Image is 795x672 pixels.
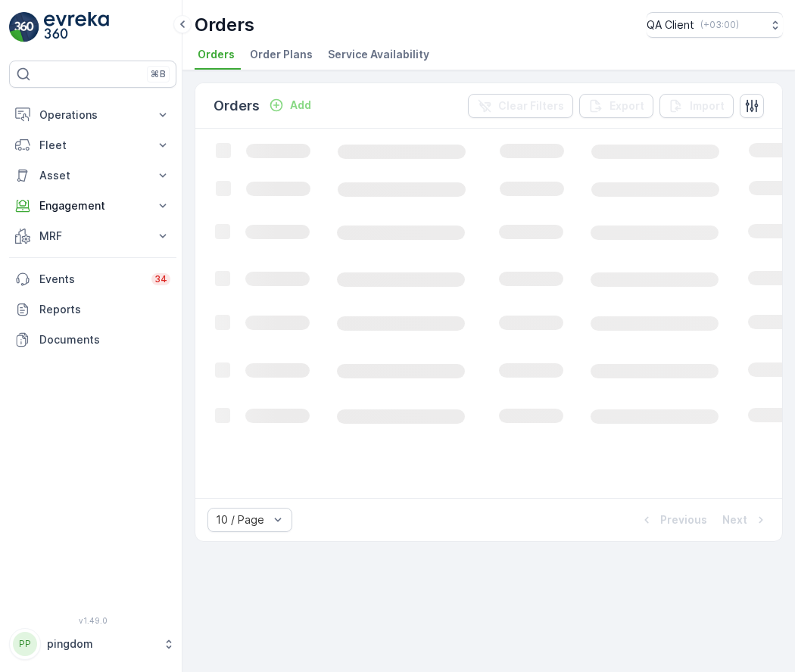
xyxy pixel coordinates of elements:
p: Reports [39,302,170,317]
button: Add [263,96,317,114]
button: Clear Filters [468,94,573,118]
button: MRF [9,221,176,251]
span: Orders [198,47,235,62]
a: Reports [9,294,176,325]
button: Previous [638,511,709,529]
span: Order Plans [250,47,313,62]
p: Orders [195,13,254,37]
button: QA Client(+03:00) [647,12,783,38]
p: Import [690,98,725,114]
p: Previous [660,512,707,527]
p: Fleet [39,138,146,153]
button: Fleet [9,130,176,160]
p: 34 [154,273,167,285]
button: Export [579,94,653,118]
button: Asset [9,160,176,191]
a: Documents [9,325,176,355]
p: Export [609,98,644,114]
button: Engagement [9,191,176,221]
button: Next [721,511,770,529]
p: Next [722,512,747,527]
p: pingdom [47,636,155,652]
p: Asset [39,168,146,183]
p: ⌘B [151,68,166,80]
div: PP [13,632,37,656]
span: Service Availability [328,47,429,62]
button: PPpingdom [9,628,176,660]
p: Documents [39,332,170,347]
a: Events34 [9,264,176,294]
p: Engagement [39,198,146,213]
p: MRF [39,229,146,244]
p: Operations [39,107,146,123]
button: Import [659,94,734,118]
p: Orders [214,95,260,117]
p: Clear Filters [498,98,564,114]
img: logo_light-DOdMpM7g.png [44,12,109,42]
p: QA Client [647,17,694,33]
p: Add [290,98,311,113]
p: ( +03:00 ) [700,19,739,31]
span: v 1.49.0 [9,616,176,625]
p: Events [39,272,142,287]
img: logo [9,12,39,42]
button: Operations [9,100,176,130]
